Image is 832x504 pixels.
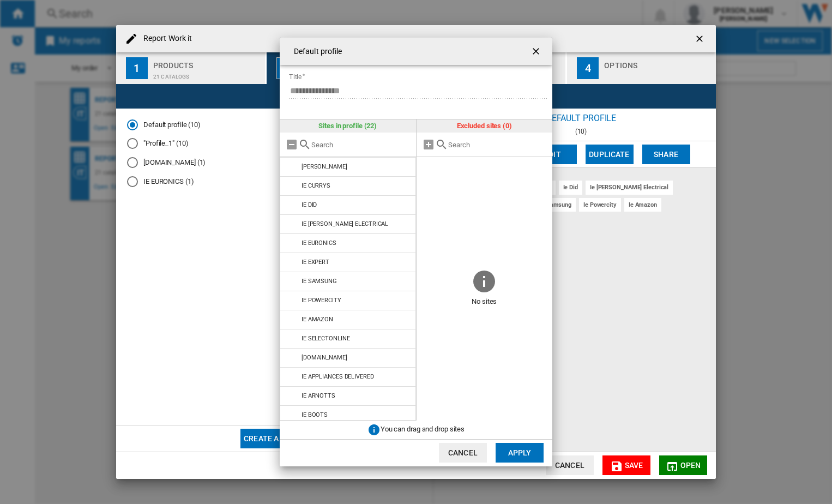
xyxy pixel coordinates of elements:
div: IE CURRYS [302,182,330,189]
ng-md-icon: getI18NText('BUTTONS.CLOSE_DIALOG') [530,46,544,59]
div: IE ARNOTTS [302,392,335,399]
div: Sites in profile (22) [280,119,416,133]
button: getI18NText('BUTTONS.CLOSE_DIALOG') [526,40,548,62]
div: Excluded sites (0) [417,119,553,133]
div: IE SAMSUNG [302,278,337,285]
span: You can drag and drop sites [381,425,465,433]
div: IE APPLIANCES DELIVERED [302,373,374,380]
div: IE SELECTONLINE [302,335,350,342]
div: IE AMAZON [302,316,333,323]
div: IE DID [302,201,317,208]
div: IE [PERSON_NAME] ELECTRICAL [302,220,388,227]
input: Search [448,141,547,149]
md-icon: Remove all [285,138,298,151]
md-icon: Add all [422,138,435,151]
input: Search [311,141,411,149]
div: IE POWERCITY [302,297,341,304]
div: IE EURONICS [302,239,336,247]
button: Cancel [439,443,487,463]
div: IE EXPERT [302,259,329,266]
span: No sites [417,294,553,310]
div: [DOMAIN_NAME] [302,354,347,361]
button: Apply [496,443,544,463]
div: [PERSON_NAME] [302,163,347,170]
div: IE BOOTS [302,411,328,418]
h4: Default profile [288,46,342,57]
